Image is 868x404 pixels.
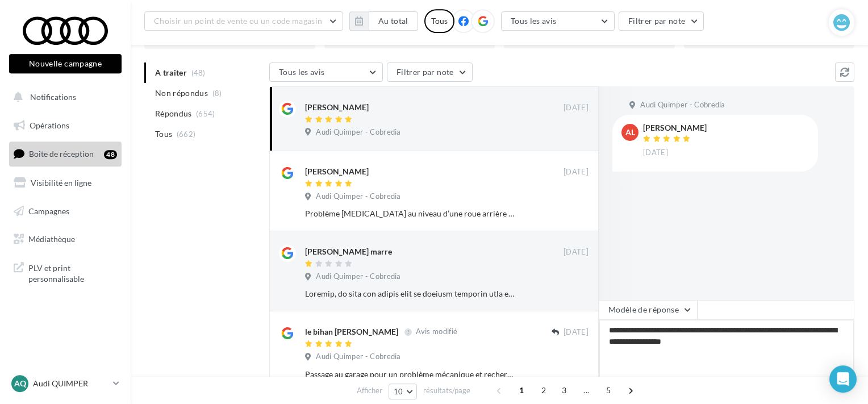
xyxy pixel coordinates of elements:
[28,234,75,244] span: Médiathèque
[9,373,122,394] a: AQ Audi QUIMPER
[577,381,595,399] span: ...
[316,191,400,202] span: Audi Quimper - Cobredia
[144,11,343,31] button: Choisir un point de vente ou un code magasin
[599,381,617,399] span: 5
[7,227,124,251] a: Médiathèque
[423,385,470,396] span: résultats/page
[7,199,124,223] a: Campagnes
[564,247,589,257] span: [DATE]
[155,88,208,99] span: Non répondus
[155,108,192,119] span: Répondus
[177,130,196,139] span: (662)
[29,149,94,159] span: Boîte de réception
[7,256,124,289] a: PLV et print personnalisable
[9,54,122,73] button: Nouvelle campagne
[564,103,589,113] span: [DATE]
[7,114,124,138] a: Opérations
[269,63,383,82] button: Tous les avis
[316,127,400,138] span: Audi Quimper - Cobredia
[599,300,698,319] button: Modèle de réponse
[316,352,400,362] span: Audi Quimper - Cobredia
[154,16,322,26] span: Choisir un point de vente ou un code magasin
[33,378,108,389] p: Audi QUIMPER
[394,387,403,396] span: 10
[305,246,392,257] div: [PERSON_NAME] marre
[424,9,454,33] div: Tous
[28,206,69,215] span: Campagnes
[357,385,382,396] span: Afficher
[640,100,725,110] span: Audi Quimper - Cobredia
[501,11,615,31] button: Tous les avis
[349,11,418,31] button: Au total
[625,127,635,138] span: al
[305,208,515,219] div: Problème [MEDICAL_DATA] au niveau d’une roue arrière ( frein), je suis reçu avec le plus grand so...
[512,381,531,399] span: 1
[316,272,400,282] span: Audi Quimper - Cobredia
[619,11,704,31] button: Filtrer par note
[511,16,557,26] span: Tous les avis
[31,178,91,188] span: Visibilité en ligne
[30,120,69,130] span: Opérations
[643,148,668,158] span: [DATE]
[369,11,418,31] button: Au total
[196,109,215,118] span: (654)
[564,327,589,338] span: [DATE]
[564,167,589,177] span: [DATE]
[7,85,119,109] button: Notifications
[155,128,172,140] span: Tous
[829,365,857,393] div: Open Intercom Messenger
[30,92,76,102] span: Notifications
[389,384,418,399] button: 10
[416,327,457,336] span: Avis modifié
[305,369,515,380] div: Passage au garage pour un problème mécanique et recherche de panne. Accueil excellent ! Explicati...
[104,150,117,159] div: 48
[305,326,398,338] div: le bihan [PERSON_NAME]
[279,67,325,77] span: Tous les avis
[555,381,573,399] span: 3
[212,89,222,98] span: (8)
[305,288,515,299] div: Loremip, do sita con adipis elit se doeiusm temporin utla etdo m’aliquae ad m’veniamquisn exe ull...
[14,378,26,389] span: AQ
[643,124,707,132] div: [PERSON_NAME]
[305,166,369,177] div: [PERSON_NAME]
[7,171,124,195] a: Visibilité en ligne
[7,141,124,166] a: Boîte de réception48
[305,102,369,113] div: [PERSON_NAME]
[28,260,117,285] span: PLV et print personnalisable
[387,63,473,82] button: Filtrer par note
[535,381,553,399] span: 2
